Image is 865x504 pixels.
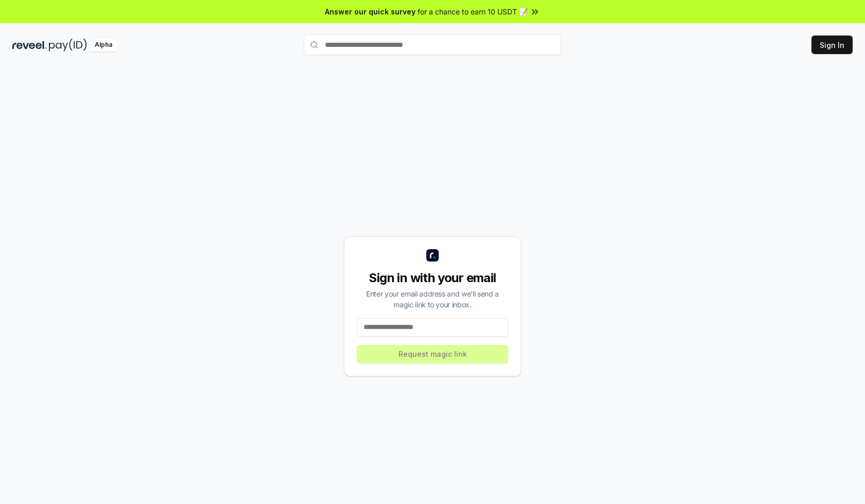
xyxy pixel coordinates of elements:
[357,288,508,310] div: Enter your email address and we’ll send a magic link to your inbox.
[49,39,87,51] img: pay_id
[89,39,118,51] div: Alpha
[357,270,508,286] div: Sign in with your email
[811,36,853,54] button: Sign In
[426,249,439,262] img: logo_small
[418,6,528,17] span: for a chance to earn 10 USDT 📝
[325,6,416,17] span: Answer our quick survey
[12,39,47,51] img: reveel_dark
